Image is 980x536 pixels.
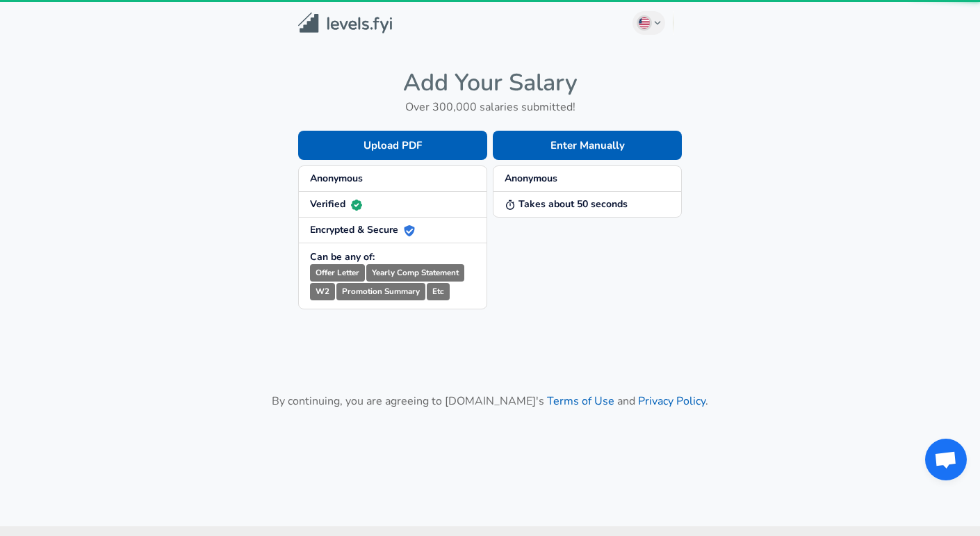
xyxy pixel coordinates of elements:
[298,68,682,97] h4: Add Your Salary
[310,197,362,211] strong: Verified
[505,172,557,185] strong: Anonymous
[547,393,614,409] a: Terms of Use
[310,283,335,300] small: W2
[298,131,487,160] button: Upload PDF
[366,264,464,282] small: Yearly Comp Statement
[336,283,425,300] small: Promotion Summary
[427,283,450,300] small: Etc
[632,11,666,35] button: English (US)
[310,264,365,282] small: Offer Letter
[310,250,375,263] strong: Can be any of:
[310,223,415,236] strong: Encrypted & Secure
[505,197,628,211] strong: Takes about 50 seconds
[639,17,650,29] img: English (US)
[298,97,682,117] h6: Over 300,000 salaries submitted!
[310,172,363,185] strong: Anonymous
[493,131,682,160] button: Enter Manually
[298,13,392,34] img: Levels.fyi
[925,439,967,480] div: Open chat
[638,393,705,409] a: Privacy Policy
